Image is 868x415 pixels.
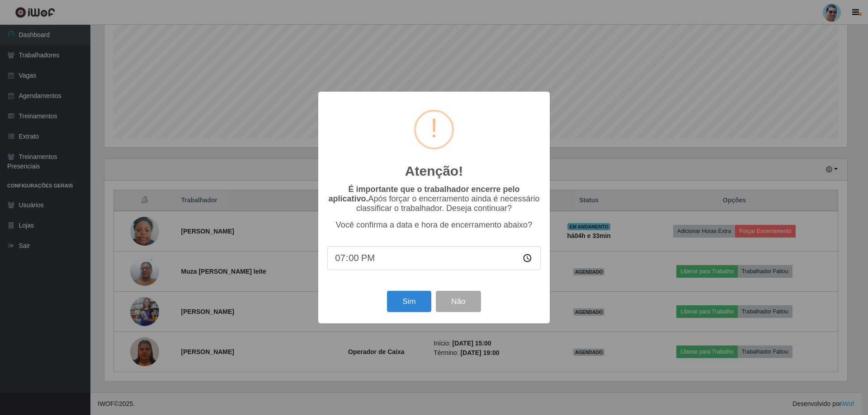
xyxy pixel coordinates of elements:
[436,291,481,312] button: Não
[327,220,541,230] p: Você confirma a data e hora de encerramento abaixo?
[328,185,519,203] b: É importante que o trabalhador encerre pelo aplicativo.
[405,163,463,179] h2: Atenção!
[387,291,431,312] button: Sim
[327,185,541,213] p: Após forçar o encerramento ainda é necessário classificar o trabalhador. Deseja continuar?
